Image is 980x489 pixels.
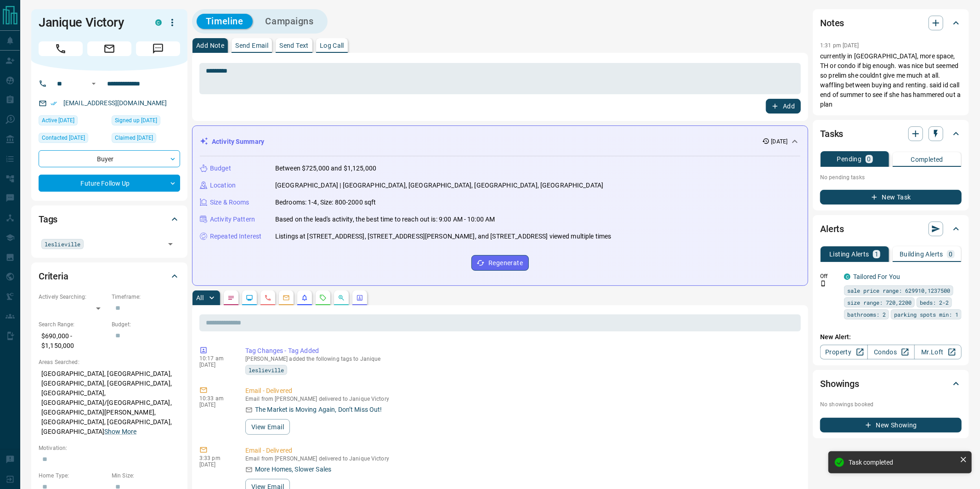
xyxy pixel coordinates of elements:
[210,198,249,207] p: Size & Rooms
[112,472,180,480] p: Min Size:
[39,358,180,366] p: Areas Searched:
[867,156,871,162] p: 0
[820,376,859,391] h2: Showings
[199,355,232,362] p: 10:17 am
[820,42,859,49] p: 1:31 pm [DATE]
[39,265,180,287] div: Criteria
[39,133,107,146] div: Sat Jul 26 2025
[275,215,495,224] p: Based on the lead's activity, the best time to reach out is: 9:00 AM - 10:00 AM
[199,395,232,402] p: 10:33 am
[115,133,153,142] span: Claimed [DATE]
[42,116,74,125] span: Active [DATE]
[245,356,797,362] p: [PERSON_NAME] added the following tags to Janique
[245,446,797,455] p: Email - Delivered
[227,294,235,301] svg: Notes
[51,100,57,107] svg: Email Verified
[164,238,177,250] button: Open
[920,298,949,307] span: beds: 2-2
[853,273,900,280] a: Tailored For You
[820,222,844,236] h2: Alerts
[820,418,962,432] button: New Showing
[39,320,107,329] p: Search Range:
[319,294,327,301] svg: Requests
[279,42,309,49] p: Send Text
[39,329,107,353] p: $690,000 - $1,150,000
[45,239,80,249] span: leslieville
[88,78,99,89] button: Open
[39,41,83,56] span: Call
[255,465,331,474] p: More Homes, Slower Sales
[210,232,261,241] p: Repeated Interest
[820,16,844,30] h2: Notes
[39,366,180,439] p: [GEOGRAPHIC_DATA], [GEOGRAPHIC_DATA], [GEOGRAPHIC_DATA], [GEOGRAPHIC_DATA], [GEOGRAPHIC_DATA], [G...
[112,115,180,128] div: Sat Jul 26 2025
[245,346,797,356] p: Tag Changes - Tag Added
[471,255,529,271] button: Regenerate
[246,294,253,301] svg: Lead Browsing Activity
[39,444,180,452] p: Motivation:
[847,298,912,307] span: size range: 720,2200
[39,293,107,301] p: Actively Searching:
[112,320,180,329] p: Budget:
[210,164,231,173] p: Budget
[245,455,797,462] p: Email from [PERSON_NAME] delivered to Janique Victory
[63,99,167,107] a: [EMAIL_ADDRESS][DOMAIN_NAME]
[894,310,958,319] span: parking spots min: 1
[264,294,272,301] svg: Calls
[115,116,157,125] span: Signed up [DATE]
[847,310,886,319] span: bathrooms: 2
[200,133,800,150] div: Activity Summary[DATE]
[847,286,950,295] span: sale price range: 629910,1237500
[245,386,797,396] p: Email - Delivered
[820,332,962,342] p: New Alert:
[820,51,962,109] p: currently in [GEOGRAPHIC_DATA], more space, TH or condo if big enough. was nice but seemed so pre...
[275,232,612,241] p: Listings at [STREET_ADDRESS], [STREET_ADDRESS][PERSON_NAME], and [STREET_ADDRESS] viewed multiple...
[199,461,232,468] p: [DATE]
[275,164,376,173] p: Between $725,000 and $1,125,000
[911,156,943,163] p: Completed
[320,42,344,49] p: Log Call
[210,181,236,190] p: Location
[39,175,180,192] div: Future Follow Up
[820,126,843,141] h2: Tasks
[245,419,290,435] button: View Email
[829,251,869,257] p: Listing Alerts
[196,42,224,49] p: Add Note
[199,362,232,368] p: [DATE]
[245,396,797,402] p: Email from [PERSON_NAME] delivered to Janique Victory
[235,42,268,49] p: Send Email
[820,280,827,287] svg: Push Notification Only
[356,294,363,301] svg: Agent Actions
[249,365,284,375] span: leslieville
[87,41,131,56] span: Email
[820,272,838,280] p: Off
[820,400,962,409] p: No showings booked
[867,345,915,359] a: Condos
[39,472,107,480] p: Home Type:
[900,251,943,257] p: Building Alerts
[820,218,962,240] div: Alerts
[199,455,232,461] p: 3:33 pm
[849,459,956,466] div: Task completed
[210,215,255,224] p: Activity Pattern
[39,150,180,167] div: Buyer
[212,137,264,147] p: Activity Summary
[275,198,376,207] p: Bedrooms: 1-4, Size: 800-2000 sqft
[766,99,801,114] button: Add
[837,156,862,162] p: Pending
[914,345,962,359] a: Mr.Loft
[39,15,142,30] h1: Janique Victory
[844,273,850,280] div: condos.ca
[256,14,323,29] button: Campaigns
[301,294,308,301] svg: Listing Alerts
[820,345,867,359] a: Property
[338,294,345,301] svg: Opportunities
[820,190,962,205] button: New Task
[196,295,204,301] p: All
[820,171,962,184] p: No pending tasks
[39,208,180,230] div: Tags
[275,181,603,190] p: [GEOGRAPHIC_DATA] | [GEOGRAPHIC_DATA], [GEOGRAPHIC_DATA], [GEOGRAPHIC_DATA], [GEOGRAPHIC_DATA]
[949,251,952,257] p: 0
[112,293,180,301] p: Timeframe:
[820,373,962,395] div: Showings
